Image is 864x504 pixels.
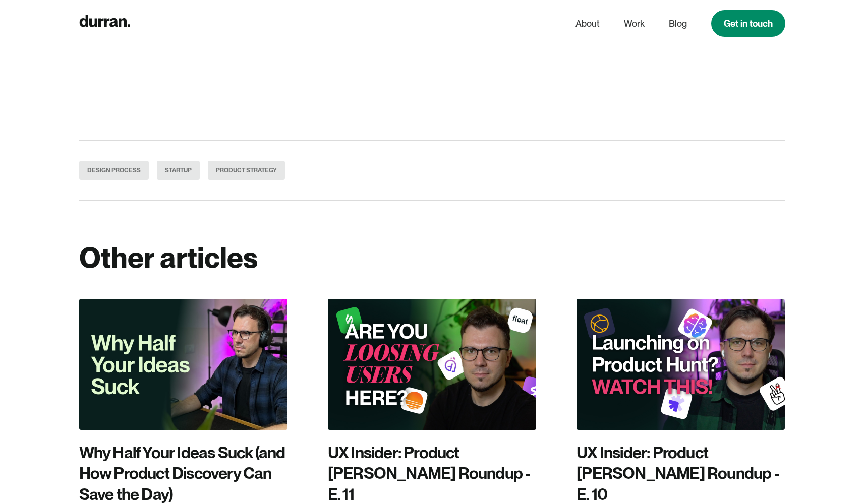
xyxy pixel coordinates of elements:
div: Design Process [87,166,141,175]
a: About [575,14,600,33]
a: Get in touch [711,10,785,37]
div: Product Strategy [216,166,277,175]
div: Startup [165,166,192,175]
a: home [79,13,130,34]
a: Work [624,14,645,33]
h2: Other articles [79,241,785,275]
a: Blog [669,14,687,33]
p: ‍ [200,79,664,100]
